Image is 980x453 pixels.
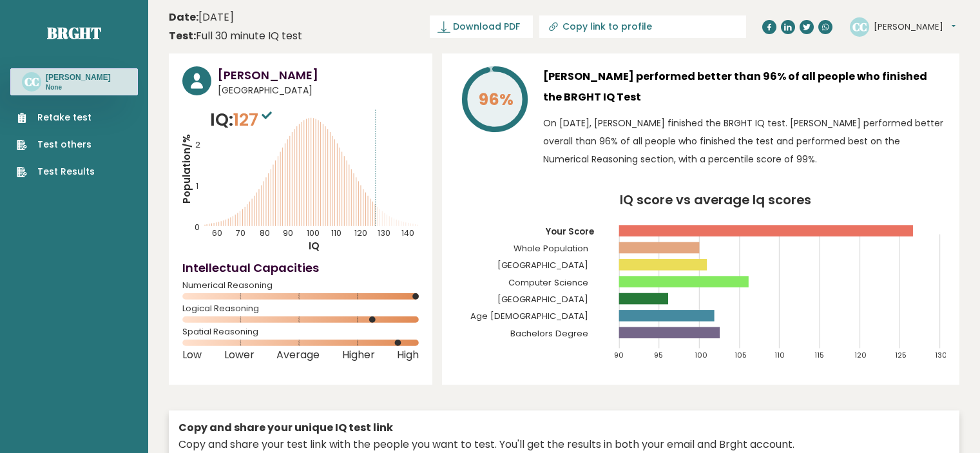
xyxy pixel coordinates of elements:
span: Download PDF [453,20,520,34]
span: Logical Reasoning [182,306,419,311]
tspan: Whole Population [514,242,588,255]
tspan: [GEOGRAPHIC_DATA] [497,259,588,271]
tspan: 120 [854,350,867,360]
tspan: Population/% [180,134,193,204]
tspan: Your Score [545,226,594,238]
tspan: 120 [354,227,367,238]
p: IQ: [210,107,275,133]
div: Copy and share your unique IQ test link [178,420,950,436]
tspan: 100 [307,227,320,238]
a: Brght [47,23,101,43]
tspan: 70 [236,227,245,238]
tspan: IQ [309,239,320,253]
tspan: 95 [654,350,663,360]
p: On [DATE], [PERSON_NAME] finished the BRGHT IQ test. [PERSON_NAME] performed better overall than ... [543,114,946,168]
p: None [46,83,111,92]
b: Test: [169,28,196,43]
button: [PERSON_NAME] [874,21,956,34]
h3: [PERSON_NAME] performed better than 96% of all people who finished the BRGHT IQ Test [543,66,946,108]
tspan: 100 [695,350,707,360]
tspan: 0 [195,222,200,233]
span: Higher [342,352,375,358]
tspan: 125 [895,350,907,360]
h3: [PERSON_NAME] [218,66,419,84]
tspan: 1 [196,180,198,191]
a: Retake test [17,111,95,124]
tspan: 105 [735,350,747,360]
span: Lower [224,352,255,358]
tspan: 110 [774,350,785,360]
h4: Intellectual Capacities [182,259,419,276]
span: Numerical Reasoning [182,283,419,288]
tspan: IQ score vs average Iq scores [620,191,811,209]
span: [GEOGRAPHIC_DATA] [218,84,419,97]
span: 127 [233,108,275,131]
tspan: 2 [195,139,200,150]
span: Low [182,352,202,358]
tspan: 90 [614,350,624,360]
a: Test others [17,138,95,151]
span: High [397,352,419,358]
a: Test Results [17,165,95,178]
div: Copy and share your test link with the people you want to test. You'll get the results in both yo... [178,437,950,452]
tspan: Age [DEMOGRAPHIC_DATA] [470,310,588,322]
tspan: 110 [331,227,341,238]
a: Download PDF [430,15,533,38]
text: CC [852,19,867,34]
span: Spatial Reasoning [182,329,419,334]
h3: [PERSON_NAME] [46,72,111,82]
tspan: 90 [283,227,293,238]
tspan: 96% [479,88,514,111]
tspan: Bachelors Degree [510,327,588,340]
tspan: 60 [213,227,223,238]
tspan: 130 [935,350,947,360]
tspan: Computer Science [508,276,588,289]
time: [DATE] [169,10,234,25]
tspan: 80 [260,227,270,238]
tspan: [GEOGRAPHIC_DATA] [497,293,588,305]
tspan: 140 [401,227,414,238]
text: CC [24,74,39,89]
div: Full 30 minute IQ test [169,28,302,44]
span: Average [276,352,320,358]
b: Date: [169,10,198,24]
tspan: 130 [378,227,390,238]
tspan: 115 [814,350,824,360]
